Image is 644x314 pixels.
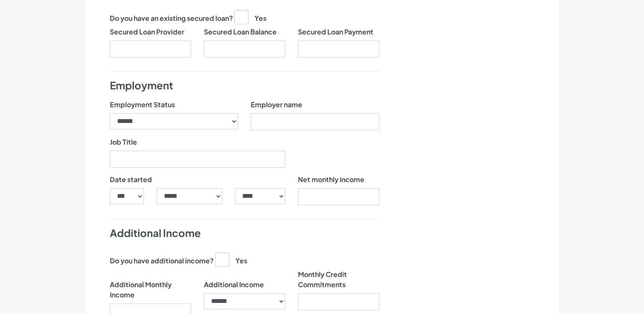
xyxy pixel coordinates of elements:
[234,10,266,23] label: Yes
[204,27,277,37] label: Secured Loan Balance
[110,137,137,147] label: Job Title
[215,252,247,266] label: Yes
[110,269,191,300] label: Additional Monthly Income
[110,174,152,185] label: Date started
[251,100,302,110] label: Employer name
[298,174,364,185] label: Net monthly income
[204,269,264,290] label: Additional Income
[110,27,184,37] label: Secured Loan Provider
[110,256,214,266] label: Do you have additional income?
[298,269,379,290] label: Monthly Credit Commitments
[110,100,175,110] label: Employment Status
[298,27,373,37] label: Secured Loan Payment
[110,226,379,240] h4: Additional Income
[110,13,233,23] label: Do you have an existing secured loan?
[110,78,379,93] h4: Employment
